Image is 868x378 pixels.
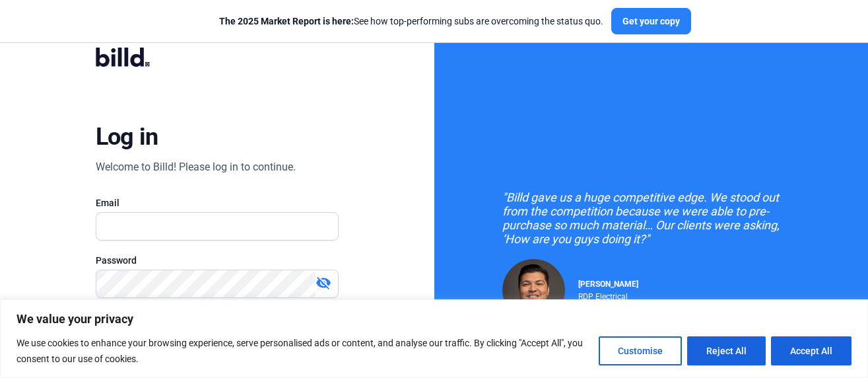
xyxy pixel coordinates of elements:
[96,159,296,175] div: Welcome to Billd! Please log in to continue.
[578,289,638,301] div: RDP Electrical
[599,336,682,365] button: Customise
[17,311,851,327] p: We value your privacy
[611,8,691,34] button: Get your copy
[316,275,331,291] mat-icon: visibility_off
[578,280,638,289] span: [PERSON_NAME]
[96,254,339,267] div: Password
[502,259,565,322] img: Raul Pacheco
[96,196,339,209] div: Email
[219,16,354,26] span: The 2025 Market Report is here:
[687,336,766,365] button: Reject All
[17,335,589,367] p: We use cookies to enhance your browsing experience, serve personalised ads or content, and analys...
[502,190,799,246] div: "Billd gave us a huge competitive edge. We stood out from the competition because we were able to...
[219,15,603,28] div: See how top-performing subs are overcoming the status quo.
[96,122,158,151] div: Log in
[771,336,851,365] button: Accept All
